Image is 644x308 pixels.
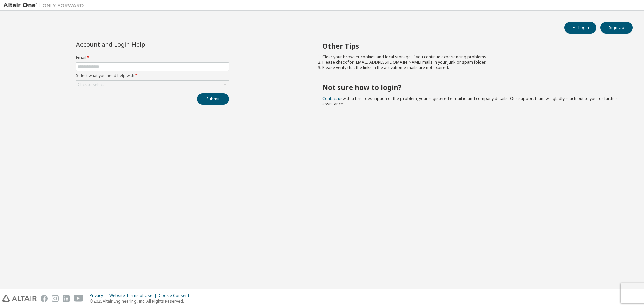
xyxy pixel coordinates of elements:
div: Privacy [90,293,109,298]
img: Altair One [3,2,87,9]
span: with a brief description of the problem, your registered e-mail id and company details. Our suppo... [322,96,618,107]
label: Email [76,55,229,60]
div: Click to select [78,82,104,87]
div: Website Terms of Use [109,293,159,298]
h2: Not sure how to login? [322,83,621,92]
button: Submit [197,93,229,105]
button: Login [564,22,596,34]
a: Contact us [322,96,343,101]
li: Clear your browser cookies and local storage, if you continue experiencing problems. [322,54,621,60]
button: Sign Up [600,22,633,34]
img: facebook.svg [41,295,48,302]
div: Click to select [76,81,229,89]
label: Select what you need help with [76,73,229,78]
h2: Other Tips [322,42,621,50]
img: linkedin.svg [63,295,70,302]
img: youtube.svg [74,295,84,302]
li: Please check for [EMAIL_ADDRESS][DOMAIN_NAME] mails in your junk or spam folder. [322,60,621,65]
div: Cookie Consent [159,293,193,298]
li: Please verify that the links in the activation e-mails are not expired. [322,65,621,70]
p: © 2025 Altair Engineering, Inc. All Rights Reserved. [90,298,193,304]
div: Account and Login Help [76,42,199,47]
img: altair_logo.svg [2,295,37,302]
img: instagram.svg [52,295,59,302]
